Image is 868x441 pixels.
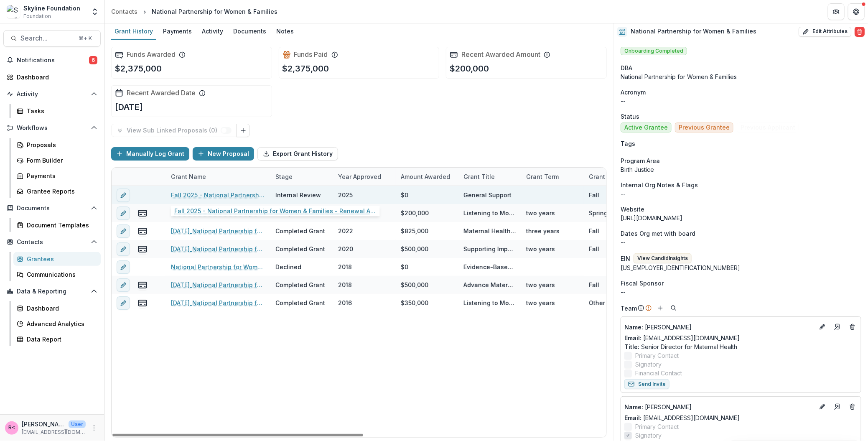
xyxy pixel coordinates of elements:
span: Title : [624,343,639,350]
p: -- [621,238,861,247]
a: Go to contact [831,320,844,334]
div: Activity [199,25,227,37]
a: Name: [PERSON_NAME] [624,403,814,411]
div: Year approved [333,168,396,186]
button: Open Workflows [3,121,101,135]
div: 2025 [338,191,353,199]
a: Form Builder [13,153,101,167]
span: Workflows [17,125,87,132]
button: edit [117,189,130,202]
div: Grant Term [521,168,584,186]
a: Data Report [13,332,101,346]
div: Grant Title [458,168,521,186]
div: ⌘ + K [77,34,94,43]
div: Skyline Foundation [23,4,80,13]
div: Grantee Reports [27,187,94,196]
span: Email: [624,334,641,342]
button: View Sub Linked Proposals (0) [111,124,237,137]
div: Payments [160,25,195,37]
p: Team [621,304,637,313]
span: Notifications [17,57,89,64]
button: View CandidInsights [634,253,692,263]
div: two years [526,298,555,307]
button: Partners [828,3,845,20]
span: DBA [621,64,632,72]
div: $350,000 [401,298,428,307]
span: Internal Org Notes & Flags [621,181,698,189]
div: Completed Grant [275,280,325,289]
div: Document Templates [27,221,94,229]
div: Communications [27,270,94,279]
div: Grant Term [521,172,564,181]
a: Grantee Reports [13,184,101,198]
button: Get Help [848,3,865,20]
div: two years [526,280,555,289]
p: Senior Director for Maternal Health [624,342,858,351]
p: $2,375,000 [115,62,162,75]
div: General Support [463,191,512,199]
span: 6 [89,56,97,64]
button: edit [117,206,130,220]
button: Edit [817,322,827,332]
a: Documents [230,23,270,40]
button: view-payments [137,244,148,254]
p: [PERSON_NAME] <[PERSON_NAME][EMAIL_ADDRESS][DOMAIN_NAME]> [22,420,65,428]
nav: breadcrumb [108,5,281,18]
div: 2020 [338,245,353,253]
div: Fall [589,245,599,253]
button: edit [117,242,130,256]
p: User [69,421,86,428]
a: [URL][DOMAIN_NAME] [621,214,682,222]
div: 2018 [338,280,352,289]
span: Onboarding Completed [621,47,687,55]
a: [DATE]_National Partnership for Women & Families_200000 [171,209,265,217]
div: Contacts [111,7,137,16]
button: Export Grant History [257,147,338,161]
div: Listening to Mothers IV [463,209,516,217]
a: Payments [160,23,195,40]
button: Edit Attributes [799,27,851,37]
div: Fall [589,280,599,289]
h2: Recent Awarded Date [127,89,196,97]
div: $200,000 [401,209,429,217]
div: two years [526,245,555,253]
span: Status [621,112,639,121]
button: Open Contacts [3,235,101,249]
button: edit [117,224,130,238]
p: -- [621,97,861,105]
a: Proposals [13,138,101,152]
button: edit [117,260,130,274]
button: Search... [3,30,101,47]
a: Dashboard [3,70,101,84]
div: Form Builder [27,156,94,165]
a: Grantees [13,252,101,266]
span: Fiscal Sponsor [621,279,664,288]
div: Completed Grant [275,298,325,307]
div: Stage [270,172,298,181]
div: Other [589,298,605,307]
span: Name : [624,324,643,331]
span: Primary Contact [635,422,679,431]
span: Tags [621,139,635,148]
div: $500,000 [401,280,428,289]
p: Birth Justice [621,165,861,174]
div: 2016 [338,298,352,307]
span: Active Grantee [624,124,668,131]
div: National Partnership for Women & Families [621,72,861,81]
div: Grantees [27,255,94,263]
button: view-payments [137,298,148,308]
button: Manually Log Grant [111,147,189,161]
div: Payments [27,171,94,180]
div: Listening to Mothers in [US_STATE] Survey [463,298,516,307]
span: Name : [624,403,643,410]
div: Rose Brookhouse <rose@skylinefoundation.org> [8,425,15,431]
div: Grant Cycle [584,168,647,186]
button: view-payments [137,208,148,218]
div: $500,000 [401,245,428,253]
a: Dashboard [13,301,101,315]
div: Grant Cycle [584,172,628,181]
button: edit [117,278,130,292]
a: Advanced Analytics [13,317,101,331]
button: Open entity switcher [89,3,101,20]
